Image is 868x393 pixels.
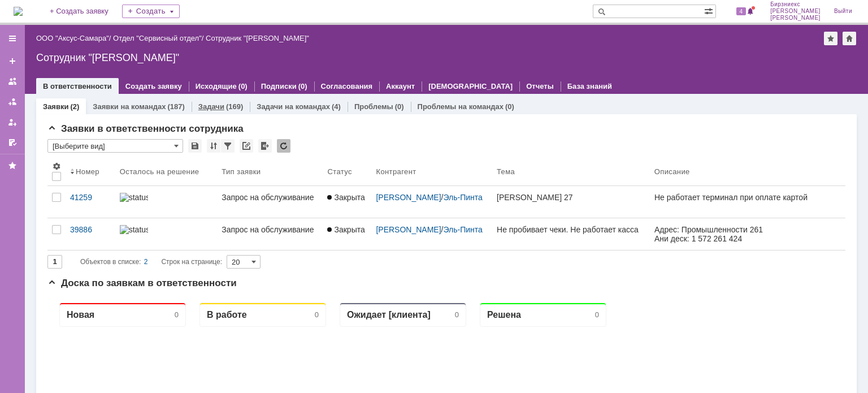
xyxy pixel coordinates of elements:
a: Мои заявки [3,113,21,131]
div: Сотрудник "[PERSON_NAME]" [206,34,309,42]
div: Экспорт списка [258,139,272,153]
th: Осталось на решение [115,157,217,186]
th: Тема [492,157,650,186]
div: 2 [144,255,148,269]
div: Скопировать ссылку на список [240,139,253,153]
a: Закрыта [323,186,371,218]
th: Статус [323,157,371,186]
div: (4) [332,102,341,111]
a: [PERSON_NAME] [376,225,441,234]
div: (0) [238,82,248,90]
div: Не пробивает чеки. Не работает касса [497,225,645,234]
span: 4 [736,7,747,15]
a: 41259 [66,186,115,218]
div: / [376,225,488,234]
span: Расширенный поиск [704,5,715,16]
div: Создать [122,5,180,18]
div: (169) [226,102,243,111]
a: Задачи на командах [257,102,330,111]
a: Закрыта [323,218,371,250]
a: Мои согласования [3,133,21,152]
a: 39886 [66,218,115,250]
span: Доска по заявкам в ответственности [47,278,237,288]
a: Подписки [261,82,297,90]
a: Отчеты [526,82,554,90]
div: (187) [167,102,184,111]
a: Не пробивает чеки. Не работает касса [492,218,650,250]
a: Задачи [198,102,224,111]
a: Создать заявку [3,52,21,70]
div: Сортировка... [207,139,220,153]
a: Создать заявку [125,82,182,90]
a: Согласования [321,82,373,90]
a: Перейти на домашнюю страницу [14,7,23,16]
span: Объектов в списке: [80,258,141,266]
a: Отдел "Сервисный отдел" [113,34,202,42]
a: Заявки на командах [3,72,21,90]
div: / [376,193,488,202]
a: [DEMOGRAPHIC_DATA] [428,82,513,90]
div: 39886 [70,225,111,234]
div: (0) [505,102,514,111]
div: Ожидает [клиента] [300,16,383,27]
a: Проблемы на командах [418,102,504,111]
a: Эль-Пинта [443,225,482,234]
span: [PERSON_NAME] [770,15,821,21]
a: [PERSON_NAME] 27 [492,186,650,218]
a: Заявки на командах [93,102,166,111]
a: statusbar-100 (1).png [115,218,217,250]
div: 0 [127,17,131,25]
img: statusbar-100 (1).png [120,225,148,234]
a: statusbar-100 (1).png [115,186,217,218]
div: Добавить в избранное [824,32,837,45]
a: Аккаунт [386,82,415,90]
i: Строк на странице: [80,255,222,269]
th: Контрагент [371,157,492,186]
span: Закрыта [327,193,364,202]
div: 41259 [70,193,111,202]
span: Закрыта [327,225,364,234]
a: Запрос на обслуживание [217,218,323,250]
div: (2) [70,102,79,111]
div: Запрос на обслуживание [222,193,318,202]
a: Заявки в моей ответственности [3,93,21,111]
span: Бирзниекс [770,1,821,8]
div: (0) [298,82,307,90]
a: Эль-Пинта [443,193,482,202]
a: ООО "Аксус-Самара" [36,34,109,42]
div: Описание [654,167,690,176]
img: statusbar-100 (1).png [120,193,148,202]
div: 0 [267,17,271,25]
span: [PERSON_NAME] [770,8,821,15]
div: 0 [548,17,552,25]
div: Номер [76,167,99,176]
div: Обновлять список [277,139,290,153]
div: 0 [407,17,411,25]
a: Исходящие [196,82,237,90]
a: Запрос на обслуживание [217,186,323,218]
div: (0) [395,102,404,111]
a: База знаний [567,82,612,90]
div: Тип заявки [222,167,261,176]
span: Заявки в ответственности сотрудника [47,123,244,134]
div: Тема [497,167,515,176]
div: [PERSON_NAME] 27 [497,193,645,202]
th: Номер [66,157,115,186]
div: Фильтрация... [221,139,235,153]
div: Осталось на решение [120,167,199,176]
div: Сделать домашней страницей [843,32,856,45]
div: Сохранить вид [188,139,202,153]
img: logo [14,7,23,16]
div: Запрос на обслуживание [222,225,318,234]
a: [PERSON_NAME] [376,193,441,202]
div: Сотрудник "[PERSON_NAME]" [36,52,857,63]
div: Статус [327,167,351,176]
div: Решена [440,16,474,27]
div: / [36,34,113,42]
a: Проблемы [354,102,393,111]
span: Настройки [52,162,61,171]
div: В работе [159,16,199,27]
div: Новая [19,16,47,27]
div: Контрагент [376,167,416,176]
th: Тип заявки [217,157,323,186]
